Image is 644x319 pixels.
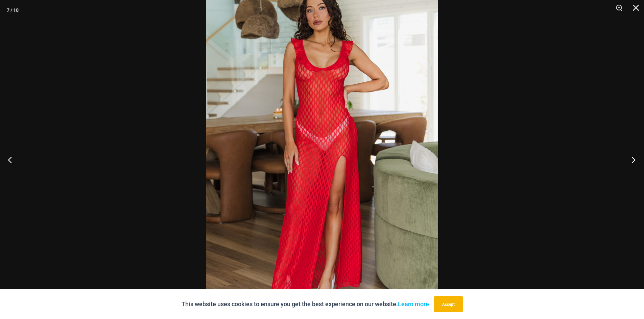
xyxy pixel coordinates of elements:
[398,300,429,308] a: Learn more
[619,143,644,177] button: Next
[434,296,463,312] button: Accept
[7,5,19,15] div: 7 / 10
[182,299,429,309] p: This website uses cookies to ensure you get the best experience on our website.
